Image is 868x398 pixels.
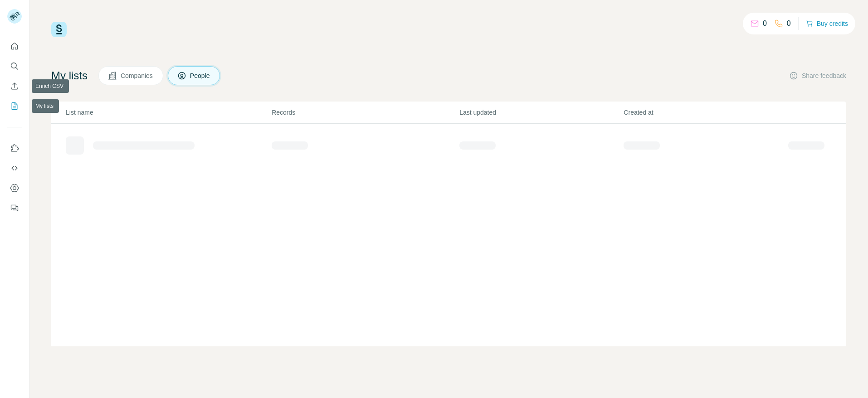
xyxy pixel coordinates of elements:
[66,108,271,117] p: List name
[7,180,22,196] button: Dashboard
[51,22,67,37] img: Surfe Logo
[7,140,22,156] button: Use Surfe on LinkedIn
[7,98,22,114] button: My lists
[624,108,787,117] p: Created at
[7,58,22,74] button: Search
[459,108,623,117] p: Last updated
[789,71,846,80] button: Share feedback
[190,71,211,80] span: People
[7,78,22,94] button: Enrich CSV
[763,18,767,29] p: 0
[7,160,22,176] button: Use Surfe API
[806,17,848,30] button: Buy credits
[787,18,791,29] p: 0
[51,68,88,83] h4: My lists
[7,38,22,54] button: Quick start
[7,200,22,216] button: Feedback
[121,71,154,80] span: Companies
[272,108,458,117] p: Records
